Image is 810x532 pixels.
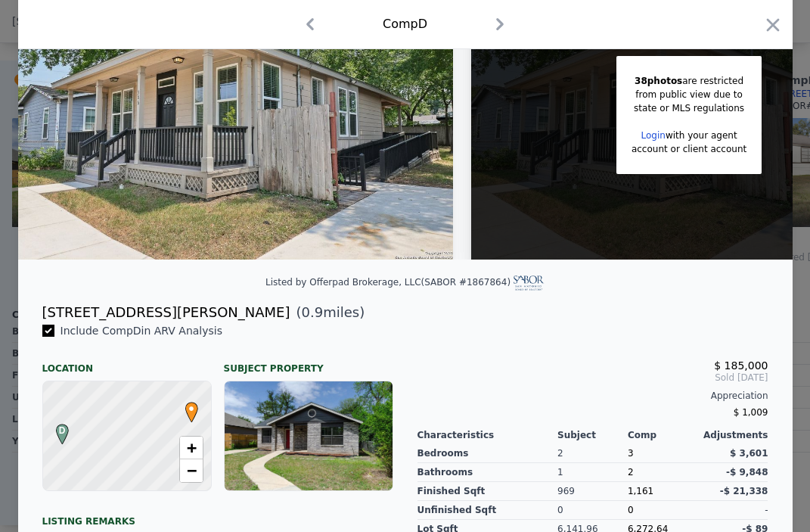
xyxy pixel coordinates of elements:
div: Subject Property [224,350,393,375]
img: SABOR Logo [514,275,545,291]
div: Adjustments [698,429,768,441]
span: $ 1,009 [734,407,768,418]
span: 0 [628,505,634,515]
div: - [698,501,768,520]
div: • [182,402,191,411]
div: 0 [557,501,628,520]
div: 2 [628,463,698,482]
span: − [186,461,196,480]
div: state or MLS regulations [632,101,746,115]
span: -$ 9,848 [726,467,768,478]
span: Include Comp D in ARV Analysis [54,325,229,337]
a: Zoom in [180,437,203,459]
span: • [182,397,202,420]
div: Characteristics [417,429,558,441]
span: $ 185,000 [714,359,768,372]
span: $ 3,601 [730,448,768,459]
div: Comp [628,429,698,441]
div: are restricted [632,74,746,88]
div: [STREET_ADDRESS][PERSON_NAME] [42,302,290,323]
div: Unfinished Sqft [417,501,558,520]
div: 2 [557,444,628,463]
div: Bathrooms [417,463,558,482]
a: Login [641,130,666,141]
span: D [52,424,73,437]
span: with your agent [666,130,737,141]
span: 0.9 [302,304,324,320]
div: Subject [557,429,628,441]
div: Listing remarks [42,503,393,527]
div: Finished Sqft [417,482,558,501]
a: Zoom out [180,459,203,482]
div: 1 [557,463,628,482]
div: Location [42,350,212,375]
div: 969 [557,482,628,501]
span: 38 photos [635,76,682,86]
div: D [52,424,61,433]
span: 3 [628,448,634,459]
span: + [186,438,196,457]
div: account or client account [632,142,746,156]
div: Appreciation [417,390,768,402]
span: ( miles) [290,302,365,323]
span: Sold [DATE] [417,372,768,384]
div: from public view due to [632,88,746,101]
span: 1,161 [628,486,653,496]
div: Bedrooms [417,444,558,463]
span: -$ 21,338 [720,486,768,496]
div: Listed by Offerpad Brokerage, LLC (SABOR #1867864) [265,277,545,288]
div: Comp D [383,15,427,33]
